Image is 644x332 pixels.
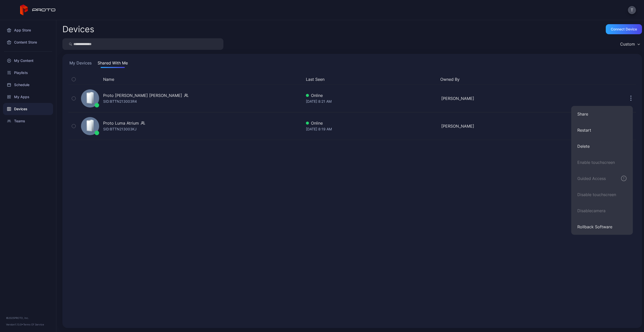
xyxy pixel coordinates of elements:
[306,76,436,82] button: Last Seen
[575,76,620,82] div: Update Device
[103,98,137,104] div: SID: BTTN213003R4
[571,106,633,122] button: Share
[3,91,53,103] a: My Apps
[626,76,636,82] div: Options
[628,6,636,14] button: T
[618,38,642,50] button: Custom
[571,138,633,154] button: Delete
[23,323,44,326] a: Terms Of Service
[441,95,573,101] div: [PERSON_NAME]
[68,60,93,68] button: My Devices
[306,98,437,104] div: [DATE] 8:21 AM
[606,24,642,34] button: Connect device
[62,25,94,34] h2: Devices
[103,120,139,126] div: Proto Luma Atrium
[103,126,137,132] div: SID: BTTN213003KJ
[6,316,50,320] div: © 2025 PROTO, Inc.
[440,76,571,82] button: Owned By
[620,42,635,47] div: Custom
[306,120,437,126] div: Online
[3,36,53,48] a: Content Store
[571,219,633,235] button: Rollback Software
[3,103,53,115] a: Devices
[3,55,53,67] a: My Content
[571,187,633,203] button: Disable touchscreen
[6,323,23,326] span: Version 1.13.0 •
[571,122,633,138] button: Restart
[306,126,437,132] div: [DATE] 8:19 AM
[571,170,633,187] button: Guided Access
[3,115,53,127] a: Teams
[103,76,114,82] button: Name
[441,123,573,129] div: [PERSON_NAME]
[97,60,129,68] button: Shared With Me
[571,154,633,170] button: Enable touchscreen
[103,92,182,98] div: Proto [PERSON_NAME] [PERSON_NAME]
[571,203,633,219] button: Disablecamera
[3,79,53,91] a: Schedule
[306,92,437,98] div: Online
[3,24,53,36] a: App Store
[577,175,606,181] div: Guided Access
[3,67,53,79] a: Playlists
[611,27,637,31] div: Connect device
